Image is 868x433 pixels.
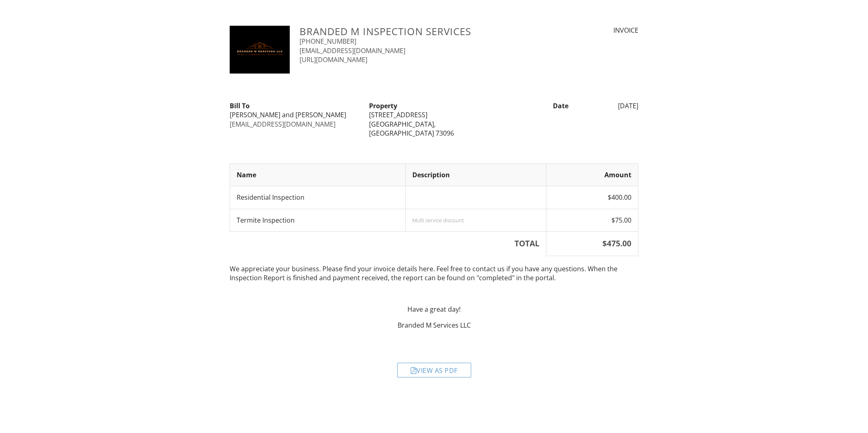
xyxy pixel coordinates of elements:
div: View as PDF [397,363,471,377]
th: Name [230,164,406,186]
th: $475.00 [546,232,638,256]
div: [PERSON_NAME] and [PERSON_NAME] [230,110,359,119]
strong: Property [369,101,397,110]
img: FullLogo__281_29.jpg [230,26,290,74]
a: [URL][DOMAIN_NAME] [300,55,367,64]
div: Date [504,101,574,110]
strong: Bill To [230,101,250,110]
td: $75.00 [546,209,638,231]
p: Have a great day! [230,305,638,314]
span: Termite Inspection [237,216,295,225]
div: Multi service discount [412,217,539,223]
p: We appreciate your business. Please find your invoice details here. Feel free to contact us if yo... [230,264,638,283]
div: [STREET_ADDRESS] [369,110,499,119]
a: [EMAIL_ADDRESS][DOMAIN_NAME] [230,120,336,129]
a: View as PDF [397,368,471,377]
div: INVOICE [544,26,638,35]
div: [GEOGRAPHIC_DATA], [GEOGRAPHIC_DATA] 73096 [369,120,499,138]
th: Amount [546,164,638,186]
h3: Branded M Inspection Services [300,26,534,37]
span: Residential Inspection [237,193,304,202]
p: Branded M Services LLC [230,321,638,330]
th: Description [406,164,546,186]
a: [EMAIL_ADDRESS][DOMAIN_NAME] [300,46,405,55]
div: [DATE] [573,101,643,110]
td: $400.00 [546,186,638,209]
th: TOTAL [230,232,546,256]
a: [PHONE_NUMBER] [300,37,356,46]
